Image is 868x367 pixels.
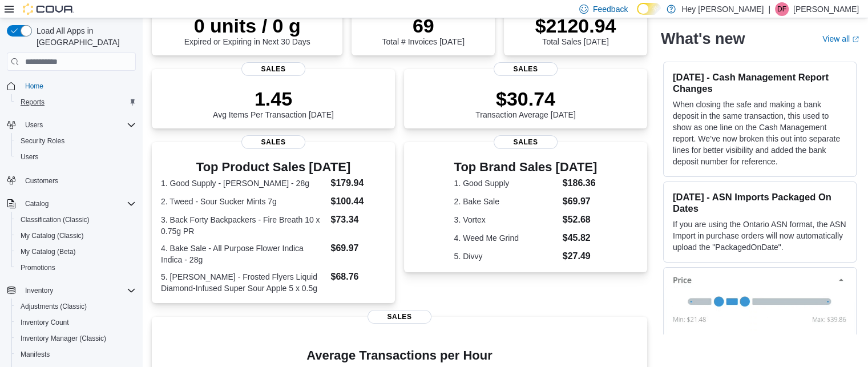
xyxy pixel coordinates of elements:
a: Security Roles [16,134,69,148]
dt: 1. Good Supply - [PERSON_NAME] - 28g [161,178,326,189]
p: $30.74 [475,87,576,110]
span: Inventory Manager (Classic) [16,332,136,345]
span: Reports [21,98,45,107]
button: Catalog [21,197,53,211]
h3: Top Product Sales [DATE] [161,160,386,174]
div: Dawna Fuller [775,2,789,16]
span: Home [21,79,136,93]
dt: 3. Back Forty Backpackers - Fire Breath 10 x 0.75g PR [161,214,326,237]
div: Expired or Expiring in Next 30 Days [184,14,310,46]
button: Manifests [11,346,140,362]
p: When closing the safe and making a bank deposit in the same transaction, this used to show as one... [673,99,847,167]
a: Customers [21,174,63,188]
button: Inventory [2,283,140,299]
div: Total Sales [DATE] [535,14,616,46]
dt: 3. Vortex [454,214,558,225]
span: Inventory [21,284,136,297]
dt: 1. Good Supply [454,178,558,189]
span: Inventory Count [16,316,136,329]
div: Transaction Average [DATE] [475,87,576,119]
span: Sales [494,62,558,76]
dd: $186.36 [563,176,597,190]
button: Customers [2,172,140,188]
button: Promotions [11,260,140,276]
button: Inventory Count [11,314,140,330]
button: Users [11,149,140,165]
button: Users [2,117,140,133]
div: Avg Items Per Transaction [DATE] [213,87,334,119]
span: DF [777,2,786,16]
span: Classification (Classic) [16,213,136,227]
button: Security Roles [11,133,140,149]
a: Adjustments (Classic) [16,300,91,313]
span: Classification (Classic) [21,215,90,224]
dt: 2. Tweed - Sour Sucker Mints 7g [161,196,326,207]
p: $2120.94 [535,14,616,37]
button: Users [21,118,47,132]
span: Users [25,120,43,130]
span: Promotions [16,261,136,275]
button: Classification (Classic) [11,212,140,228]
a: Inventory Count [16,316,74,329]
a: Inventory Manager (Classic) [16,332,111,345]
span: Users [16,150,136,164]
dd: $27.49 [563,249,597,263]
span: Adjustments (Classic) [16,300,136,313]
button: Reports [11,94,140,110]
p: | [768,2,770,16]
dd: $69.97 [563,195,597,208]
button: Home [2,78,140,94]
span: Users [21,118,136,132]
span: Users [21,152,38,162]
span: Sales [368,310,431,324]
span: Customers [25,176,58,185]
dt: 4. Bake Sale - All Purpose Flower Indica Indica - 28g [161,243,326,265]
h4: Average Transactions per Hour [161,349,638,362]
span: Feedback [593,3,628,15]
span: Manifests [21,350,50,359]
span: Load All Apps in [GEOGRAPHIC_DATA] [32,25,136,48]
a: Users [16,150,43,164]
img: Cova [23,3,74,15]
a: Classification (Classic) [16,213,94,227]
p: 1.45 [213,87,334,110]
a: Manifests [16,348,54,361]
dd: $52.68 [563,213,597,227]
button: Adjustments (Classic) [11,299,140,314]
p: 0 units / 0 g [184,14,310,37]
h3: Top Brand Sales [DATE] [454,160,597,174]
p: Hey [PERSON_NAME] [681,2,764,16]
span: Sales [494,135,558,149]
span: Security Roles [21,136,64,146]
span: Adjustments (Classic) [21,302,87,311]
span: Sales [241,62,305,76]
span: Security Roles [16,134,136,148]
dt: 5. Divvy [454,251,558,262]
h3: [DATE] - Cash Management Report Changes [673,71,847,94]
span: Inventory Manager (Classic) [21,334,106,343]
span: Reports [16,95,136,109]
a: Reports [16,95,49,109]
dd: $73.34 [330,213,385,227]
dt: 4. Weed Me Grind [454,232,558,244]
span: Promotions [21,263,55,272]
span: Customers [21,173,136,187]
div: Total # Invoices [DATE] [382,14,464,46]
input: Dark Mode [637,3,661,15]
dd: $100.44 [330,195,385,208]
svg: External link [852,36,859,43]
span: Home [25,82,43,91]
span: My Catalog (Classic) [16,229,136,243]
dd: $179.94 [330,176,385,190]
a: Promotions [16,261,60,275]
a: My Catalog (Beta) [16,245,80,259]
button: Catalog [2,196,140,212]
span: My Catalog (Beta) [21,247,76,256]
a: View allExternal link [822,34,859,43]
dt: 5. [PERSON_NAME] - Frosted Flyers Liquid Diamond-Infused Super Sour Apple 5 x 0.5g [161,271,326,294]
h2: What's new [661,30,745,48]
a: My Catalog (Classic) [16,229,88,243]
span: Sales [241,135,305,149]
span: My Catalog (Classic) [21,231,84,240]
